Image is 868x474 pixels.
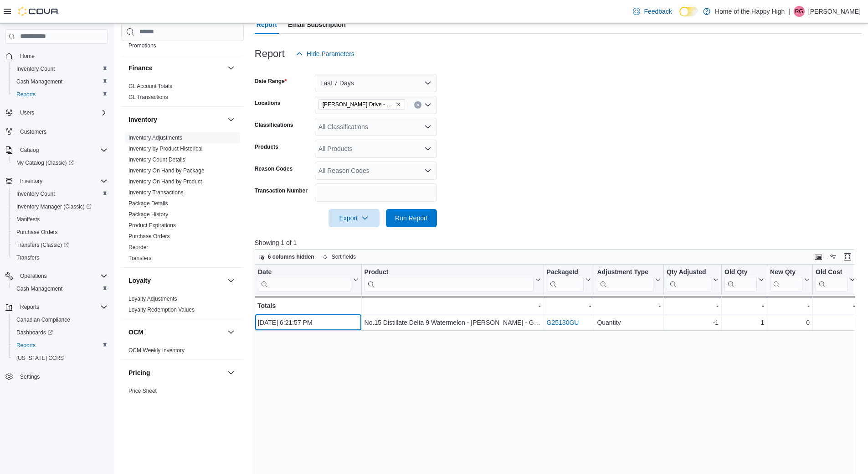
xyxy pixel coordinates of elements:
span: Inventory Count [13,63,108,74]
span: Package Details [128,200,168,207]
span: Reorder [128,244,148,251]
button: Loyalty [226,275,236,286]
a: My Catalog (Classic) [9,156,111,169]
span: Inventory Transactions [128,189,184,196]
a: Purchase Orders [13,227,62,238]
button: Home [2,49,111,63]
a: Transfers [13,252,43,263]
span: Inventory [16,176,108,187]
div: 0 [770,317,810,328]
span: Feedback [644,7,672,16]
span: Reports [16,342,36,349]
span: Reports [20,303,39,311]
span: Inventory Count [16,65,55,73]
span: Inventory On Hand by Package [128,167,205,174]
button: New Qty [770,268,810,292]
span: Run Report [395,214,428,223]
span: Canadian Compliance [13,314,108,325]
span: Manifests [13,214,108,225]
button: Inventory [16,176,46,187]
div: Adjustment Type [597,268,653,292]
button: Product [364,268,540,292]
button: Users [16,107,38,118]
div: Quantity [597,317,661,328]
a: Settings [16,371,43,382]
div: Product [364,268,533,292]
nav: Complex example [5,46,108,407]
span: Washington CCRS [13,353,108,364]
button: Adjustment Type [597,268,661,292]
span: Export [334,209,374,227]
button: Catalog [2,144,111,156]
span: Users [16,107,108,118]
label: Transaction Number [255,187,308,194]
button: Loyalty [128,276,224,285]
a: My Catalog (Classic) [13,157,77,168]
a: Inventory Manager (Classic) [9,200,111,213]
button: Reports [9,88,111,101]
span: Dashboards [16,329,53,336]
a: Transfers [128,255,151,261]
button: Inventory [128,115,224,124]
a: Inventory Adjustments [128,135,182,141]
div: - [724,300,764,311]
span: Inventory Count Details [128,156,185,163]
a: Inventory Transactions [128,189,184,196]
span: [US_STATE] CCRS [16,354,64,362]
div: Old Cost [816,268,848,292]
div: Loyalty [121,293,244,319]
div: Qty Adjusted [667,268,711,292]
p: | [788,6,790,17]
a: Inventory Count [13,63,59,74]
span: Reports [16,302,108,313]
span: GL Account Totals [128,83,172,90]
label: Reason Codes [255,165,293,172]
h3: Loyalty [128,276,151,285]
span: Catalog [16,145,108,156]
button: Inventory [226,114,236,125]
span: Hide Parameters [307,49,354,58]
span: Inventory Count [13,188,108,199]
button: OCM [226,327,236,338]
h3: Finance [128,63,153,73]
span: Email Subscription [288,16,346,34]
div: No.15 Distillate Delta 9 Watermelon - [PERSON_NAME] - Gummies - 1 x 10mg [364,317,540,328]
span: Reports [13,89,108,100]
span: Transfers [16,254,39,261]
span: Cash Management [13,283,108,294]
span: Cash Management [16,285,62,292]
span: Catalog [20,146,39,154]
div: - [816,300,855,311]
a: OCM Weekly Inventory [128,347,185,354]
p: Home of the Happy High [715,6,785,17]
a: Product Expirations [128,222,176,229]
a: Inventory by Product Historical [128,146,203,152]
div: [DATE] 6:21:57 PM [258,317,359,328]
a: Inventory Count [13,188,59,199]
button: Pricing [128,368,224,377]
span: Dashboards [13,327,108,338]
span: Reports [16,91,36,98]
div: Adjustment Type [597,268,653,277]
button: Inventory [2,175,111,188]
button: Open list of options [424,123,431,130]
label: Date Range [255,78,287,85]
span: Transfers [128,255,151,262]
a: Reorder [128,244,148,250]
span: RG [795,6,803,17]
span: Purchase Orders [13,227,108,238]
button: Inventory Count [9,188,111,200]
a: Inventory On Hand by Package [128,167,205,174]
a: Feedback [629,2,675,21]
button: Canadian Compliance [9,313,111,326]
div: Old Qty [724,268,757,277]
button: Settings [2,370,111,383]
span: OCM Weekly Inventory [128,347,185,354]
label: Classifications [255,121,293,129]
div: - [597,300,661,311]
span: Reports [13,340,108,351]
a: Canadian Compliance [13,314,74,325]
button: Finance [128,63,224,73]
div: - [364,300,540,311]
a: Loyalty Redemption Values [128,307,195,313]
